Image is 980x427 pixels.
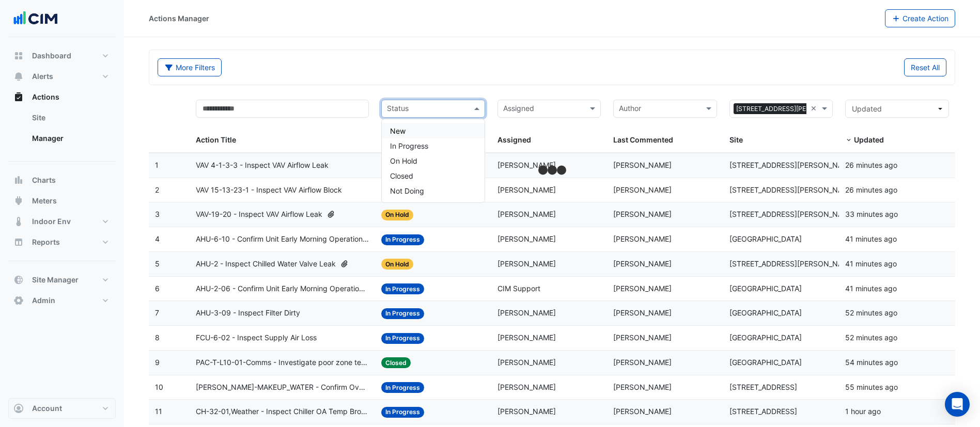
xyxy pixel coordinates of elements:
[8,290,116,311] button: Admin
[613,333,672,342] span: [PERSON_NAME]
[32,216,71,227] span: Indoor Env
[13,196,24,206] app-icon: Meters
[845,259,897,268] span: 2025-09-08T12:15:18.214
[32,237,60,247] span: Reports
[381,283,424,294] span: In Progress
[381,357,411,368] span: Closed
[196,233,369,245] span: AHU-6-10 - Confirm Unit Early Morning Operation (Energy Saving)
[32,275,79,285] span: Site Manager
[852,104,882,113] span: Updated
[497,185,556,194] span: [PERSON_NAME]
[381,308,424,319] span: In Progress
[13,275,24,285] app-icon: Site Manager
[381,119,485,203] ng-dropdown-panel: Options list
[845,284,897,293] span: 2025-09-08T12:15:07.782
[155,383,163,391] span: 10
[497,358,556,367] span: [PERSON_NAME]
[196,357,369,369] span: PAC-T-L10-01-Comms - Investigate poor zone temp
[155,333,160,342] span: 8
[155,210,160,218] span: 3
[381,333,424,344] span: In Progress
[8,66,116,87] button: Alerts
[155,284,160,293] span: 6
[32,403,62,414] span: Account
[729,234,802,243] span: [GEOGRAPHIC_DATA]
[149,13,209,24] div: Actions Manager
[32,295,55,306] span: Admin
[32,196,57,206] span: Meters
[729,259,855,268] span: [STREET_ADDRESS][PERSON_NAME]
[32,71,53,82] span: Alerts
[613,284,672,293] span: [PERSON_NAME]
[196,307,300,319] span: AHU-3-09 - Inspect Filter Dirty
[381,210,413,220] span: On Hold
[845,100,949,118] button: Updated
[8,211,116,232] button: Indoor Env
[497,259,556,268] span: [PERSON_NAME]
[497,308,556,317] span: [PERSON_NAME]
[497,284,540,293] span: CIM Support
[390,141,428,150] span: In Progress
[845,358,898,367] span: 2025-09-08T10:03:02.922
[945,392,970,417] div: Open Intercom Messenger
[13,92,24,102] app-icon: Actions
[196,406,369,418] span: CH-32-01,Weather - Inspect Chiller OA Temp Broken Sensor
[613,358,672,367] span: [PERSON_NAME]
[729,135,743,144] span: Site
[13,175,24,185] app-icon: Charts
[24,107,116,128] a: Site
[155,234,160,243] span: 4
[196,160,329,171] span: VAV 4-1-3-3 - Inspect VAV Airflow Leak
[497,333,556,342] span: [PERSON_NAME]
[8,170,116,191] button: Charts
[381,407,424,418] span: In Progress
[845,234,897,243] span: 2025-09-08T12:15:48.565
[8,45,116,66] button: Dashboard
[12,8,59,29] img: Company Logo
[196,283,369,295] span: AHU-2-06 - Confirm Unit Early Morning Operation (Energy Saving)
[613,259,672,268] span: [PERSON_NAME]
[390,126,406,135] span: New
[885,9,956,27] button: Create Action
[729,210,855,218] span: [STREET_ADDRESS][PERSON_NAME]
[497,407,556,416] span: [PERSON_NAME]
[8,191,116,211] button: Meters
[613,135,673,144] span: Last Commented
[155,161,159,169] span: 1
[13,295,24,306] app-icon: Admin
[613,185,672,194] span: [PERSON_NAME]
[381,259,413,270] span: On Hold
[734,103,849,115] span: [STREET_ADDRESS][PERSON_NAME]
[155,185,159,194] span: 2
[390,171,413,180] span: Closed
[13,51,24,61] app-icon: Dashboard
[613,210,672,218] span: [PERSON_NAME]
[729,308,802,317] span: [GEOGRAPHIC_DATA]
[155,358,160,367] span: 9
[196,382,369,393] span: [PERSON_NAME]-MAKEUP_WATER - Confirm Overnight Water Consumption
[8,398,116,419] button: Account
[613,383,672,391] span: [PERSON_NAME]
[8,232,116,252] button: Reports
[497,210,556,218] span: [PERSON_NAME]
[8,107,116,153] div: Actions
[613,407,672,416] span: [PERSON_NAME]
[497,135,531,144] span: Assigned
[196,258,336,270] span: AHU-2 - Inspect Chilled Water Valve Leak
[845,407,881,416] span: 2025-09-08T11:46:56.488
[158,58,222,76] button: More Filters
[155,259,160,268] span: 5
[904,58,946,76] button: Reset All
[155,407,162,416] span: 11
[196,209,322,220] span: VAV-19-20 - Inspect VAV Airflow Leak
[32,92,59,102] span: Actions
[613,308,672,317] span: [PERSON_NAME]
[854,135,884,144] span: Updated
[497,383,556,391] span: [PERSON_NAME]
[729,185,855,194] span: [STREET_ADDRESS][PERSON_NAME]
[729,407,797,416] span: [STREET_ADDRESS]
[845,383,898,391] span: 2025-09-08T12:01:08.084
[729,383,797,391] span: [STREET_ADDRESS]
[13,71,24,82] app-icon: Alerts
[729,161,855,169] span: [STREET_ADDRESS][PERSON_NAME]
